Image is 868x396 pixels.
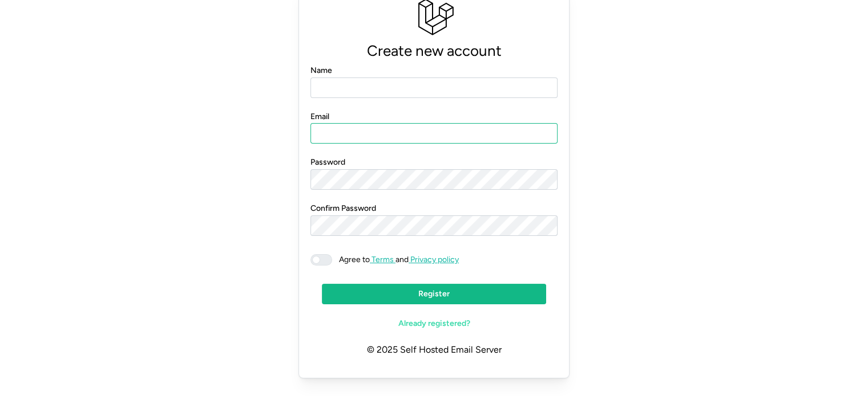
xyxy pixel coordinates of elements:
span: Already registered? [398,314,470,333]
label: Name [310,64,332,77]
a: Privacy policy [409,255,459,264]
p: Create new account [310,39,558,63]
a: Already registered? [322,313,546,334]
button: Register [322,284,546,304]
span: and [332,254,459,266]
span: Register [418,284,450,304]
p: © 2025 Self Hosted Email Server [310,334,558,366]
label: Confirm Password [310,202,376,215]
a: Terms [370,255,395,264]
label: Email [310,111,329,123]
label: Password [310,156,345,169]
span: Agree to [339,255,370,264]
